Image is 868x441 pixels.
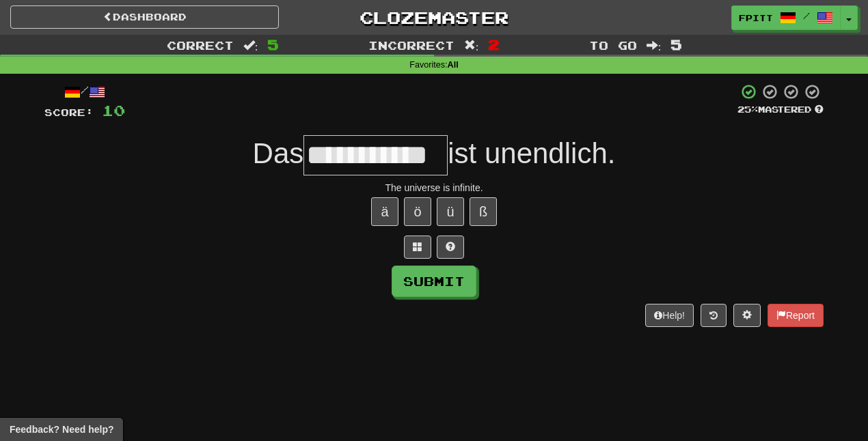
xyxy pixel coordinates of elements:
[267,36,279,53] span: 5
[10,423,113,436] span: Open feedback widget
[448,137,615,169] span: ist unendlich.
[437,197,464,226] button: ü
[768,304,824,327] button: Report
[488,36,500,53] span: 2
[737,104,824,116] div: Mastered
[803,11,810,20] span: /
[670,36,682,53] span: 5
[647,40,662,51] span: :
[10,5,279,29] a: Dashboard
[243,40,258,51] span: :
[102,102,125,119] span: 10
[392,266,476,297] button: Submit
[437,236,464,259] button: Single letter hint - you only get 1 per sentence and score half the points! alt+h
[589,38,637,52] span: To go
[299,5,568,29] a: Clozemaster
[253,137,304,169] span: Das
[371,197,398,226] button: ä
[464,40,479,51] span: :
[645,304,694,327] button: Help!
[44,83,125,100] div: /
[44,106,94,118] span: Score:
[167,38,234,52] span: Correct
[731,5,841,30] a: fpitt /
[368,38,455,52] span: Incorrect
[44,181,824,195] div: The universe is infinite.
[448,60,459,70] strong: All
[701,304,727,327] button: Round history (alt+y)
[739,12,773,24] span: fpitt
[404,197,431,226] button: ö
[737,104,758,115] span: 25 %
[404,236,431,259] button: Switch sentence to multiple choice alt+p
[470,197,497,226] button: ß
